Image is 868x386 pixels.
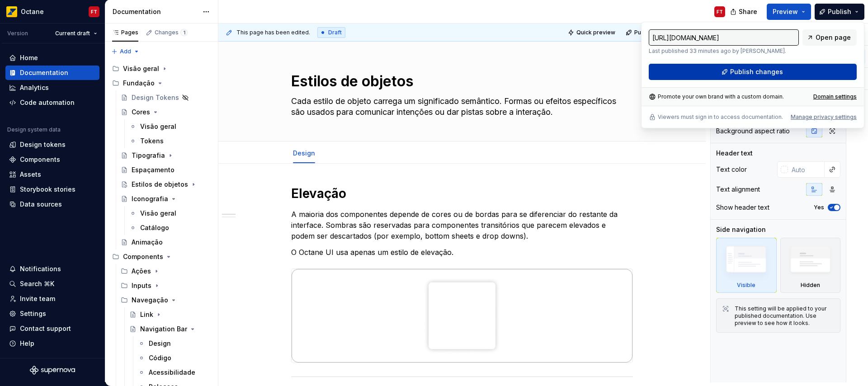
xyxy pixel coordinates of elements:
[716,238,777,293] div: Visible
[132,93,179,102] div: Design Tokens
[289,71,631,92] textarea: Estilos de objetos
[132,180,188,189] div: Estilos de objetos
[55,30,90,37] span: Current draft
[649,93,784,100] div: Promote your own brand with a custom domain.
[132,267,151,276] div: Ações
[117,148,214,163] a: Tipografia
[140,137,164,146] div: Tokens
[126,134,214,148] a: Tokens
[5,152,99,167] a: Components
[123,64,159,73] div: Visão geral
[132,151,165,160] div: Tipografia
[828,7,851,16] span: Publish
[20,53,38,62] div: Home
[2,2,103,21] button: OctaneFT
[20,279,54,288] div: Search ⌘K
[108,45,142,58] button: Add
[236,29,310,36] span: This page has been edited.
[791,113,857,121] button: Manage privacy settings
[5,277,99,291] button: Search ⌘K
[149,339,171,348] div: Design
[5,95,99,110] a: Code automation
[291,247,633,258] p: O Octane UI usa apenas um estilo de elevação.
[801,282,820,289] div: Hidden
[289,143,319,162] div: Design
[117,278,214,293] div: Inputs
[149,368,195,377] div: Acessibilidade
[802,29,857,46] a: Open page
[140,223,169,232] div: Catálogo
[21,7,44,16] div: Octane
[291,209,633,241] p: A maioria dos componentes depende de cores ou de bordas para se diferenciar do restante da interf...
[7,126,61,133] div: Design system data
[328,29,342,36] span: Draft
[5,80,99,95] a: Analytics
[140,209,176,218] div: Visão geral
[716,185,760,194] div: Text alignment
[132,296,168,305] div: Navegação
[739,7,757,16] span: Share
[5,51,99,65] a: Home
[132,281,151,290] div: Inputs
[113,7,198,16] div: Documentation
[117,177,214,192] a: Estilos de objetos
[576,29,615,36] span: Quick preview
[20,68,68,77] div: Documentation
[20,98,75,107] div: Code automation
[5,167,99,182] a: Assets
[726,4,763,20] button: Share
[126,119,214,134] a: Visão geral
[292,269,632,362] img: 7d79d4f5-7e0d-4b05-8467-098ade411d92.png
[649,64,857,80] button: Publish changes
[20,200,62,209] div: Data sources
[155,29,188,36] div: Changes
[20,309,46,318] div: Settings
[20,140,66,149] div: Design tokens
[767,4,811,20] button: Preview
[108,249,214,264] div: Components
[5,197,99,212] a: Data sources
[20,339,34,348] div: Help
[30,366,75,375] svg: Supernova Logo
[6,6,17,17] img: e8093afa-4b23-4413-bf51-00cde92dbd3f.png
[5,292,99,306] a: Invite team
[180,29,188,36] span: 1
[108,76,214,90] div: Fundação
[816,33,851,42] span: Open page
[780,238,841,293] div: Hidden
[293,149,315,157] a: Design
[716,165,747,174] div: Text color
[5,137,99,152] a: Design tokens
[716,149,753,158] div: Header text
[123,252,163,261] div: Components
[730,67,783,76] span: Publish changes
[634,29,678,36] span: Publish changes
[20,170,41,179] div: Assets
[20,294,55,303] div: Invite team
[132,238,163,247] div: Animação
[132,165,175,174] div: Espaçamento
[5,306,99,321] a: Settings
[289,94,631,119] textarea: Cada estilo de objeto carrega um significado semântico. Formas ou efeitos específicos são usados ...
[716,203,769,212] div: Show header text
[126,322,214,336] a: Navigation Bar
[623,26,682,39] button: Publish changes
[5,262,99,276] button: Notifications
[126,307,214,322] a: Link
[20,264,61,273] div: Notifications
[788,161,825,178] input: Auto
[134,365,214,380] a: Acessibilidade
[815,4,864,20] button: Publish
[717,8,723,15] div: FT
[565,26,619,39] button: Quick preview
[658,113,783,121] p: Viewers must sign in to access documentation.
[140,122,176,131] div: Visão geral
[20,185,75,194] div: Storybook stories
[716,127,790,136] div: Background aspect ratio
[649,47,799,55] p: Last published 33 minutes ago by [PERSON_NAME].
[140,325,187,334] div: Navigation Bar
[20,83,49,92] div: Analytics
[108,61,214,76] div: Visão geral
